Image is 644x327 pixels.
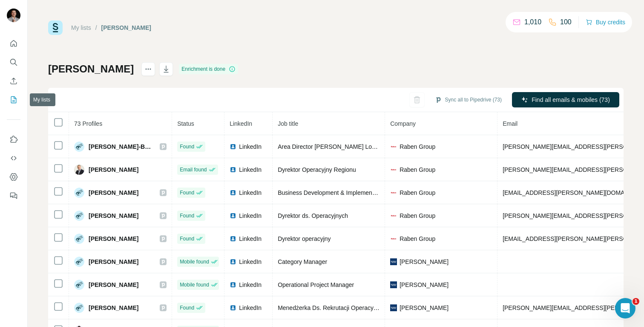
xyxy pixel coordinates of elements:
img: company-logo [390,189,397,196]
span: [PERSON_NAME] [89,211,138,220]
span: Raben Group [400,142,435,151]
span: Dyrektor ds. Operacyjnych [278,212,348,219]
span: Raben Group [400,211,435,220]
p: 100 [560,17,572,27]
div: Enrichment is done [179,64,238,74]
button: Enrich CSV [7,73,20,89]
span: [PERSON_NAME] [400,304,448,312]
span: Found [180,143,194,150]
span: Raben Group [400,165,435,174]
span: Email [503,120,517,127]
h1: [PERSON_NAME] [48,62,134,76]
span: LinkedIn [239,234,262,243]
img: company-logo [390,304,397,311]
span: LinkedIn [239,304,262,312]
span: Business Development & Implementation Manager [278,189,412,196]
span: [PERSON_NAME] [89,281,138,289]
img: company-logo [390,212,397,219]
button: Feedback [7,188,20,203]
button: Use Surfe on LinkedIn [7,132,20,147]
img: LinkedIn logo [230,235,236,242]
span: LinkedIn [239,188,262,197]
span: LinkedIn [239,211,262,220]
button: Dashboard [7,169,20,185]
span: LinkedIn [239,281,262,289]
img: LinkedIn logo [230,281,236,288]
span: [PERSON_NAME] [89,258,138,266]
span: [PERSON_NAME] [400,258,448,266]
img: Avatar [74,211,84,221]
a: My lists [71,24,91,31]
span: Found [180,235,194,243]
img: company-logo [390,143,397,150]
img: Avatar [74,165,84,175]
img: Avatar [74,234,84,244]
img: company-logo [390,281,397,288]
span: Found [180,189,194,197]
span: Dyrektor Operacyjny Regionu [278,166,356,173]
img: LinkedIn logo [230,304,236,311]
div: [PERSON_NAME] [101,23,151,32]
span: LinkedIn [239,142,262,151]
img: Avatar [74,303,84,313]
img: LinkedIn logo [230,258,236,265]
img: Avatar [74,142,84,152]
span: [PERSON_NAME] [89,165,138,174]
span: LinkedIn [230,120,252,127]
span: Raben Group [400,234,435,243]
button: My lists [7,92,20,107]
img: Avatar [74,257,84,267]
span: Found [180,212,194,220]
img: Avatar [7,9,20,22]
span: Found [180,304,194,312]
span: Category Manager [278,258,327,265]
img: LinkedIn logo [230,212,236,219]
li: / [95,23,97,32]
span: Menedżerka Ds. Rekrutacji Operacyjnych [278,304,388,311]
span: LinkedIn [239,258,262,266]
span: Mobile found [180,281,209,289]
iframe: Intercom live chat [615,298,635,318]
span: Mobile found [180,258,209,266]
img: company-logo [390,258,397,265]
span: Dyrektor operacyjny [278,235,331,242]
button: Quick start [7,36,20,51]
button: actions [141,62,155,76]
span: [PERSON_NAME] [89,234,138,243]
span: [PERSON_NAME] [89,304,138,312]
img: Surfe Logo [48,20,63,35]
button: Search [7,55,20,70]
span: Area Director [PERSON_NAME] Logistics Polska Sp. z o.o./Dyrektor Regionu [278,143,483,150]
span: [PERSON_NAME] [89,188,138,197]
img: LinkedIn logo [230,166,236,173]
button: Find all emails & mobiles (73) [512,92,619,107]
img: company-logo [390,166,397,173]
span: Job title [278,120,298,127]
span: Find all emails & mobiles (73) [532,95,610,104]
button: Use Surfe API [7,150,20,166]
span: Operational Project Manager [278,281,354,288]
span: [PERSON_NAME]-Bornus [89,142,151,151]
img: company-logo [390,235,397,242]
p: 1,010 [524,17,541,27]
button: Buy credits [586,16,625,28]
span: [PERSON_NAME] [400,281,448,289]
span: LinkedIn [239,165,262,174]
img: Avatar [74,280,84,290]
span: 73 Profiles [74,120,102,127]
img: LinkedIn logo [230,143,236,150]
span: Raben Group [400,188,435,197]
span: Company [390,120,416,127]
span: 1 [632,298,639,305]
span: Email found [180,166,207,174]
span: Status [177,120,194,127]
img: Avatar [74,188,84,198]
button: Sync all to Pipedrive (73) [429,93,508,106]
img: LinkedIn logo [230,189,236,196]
